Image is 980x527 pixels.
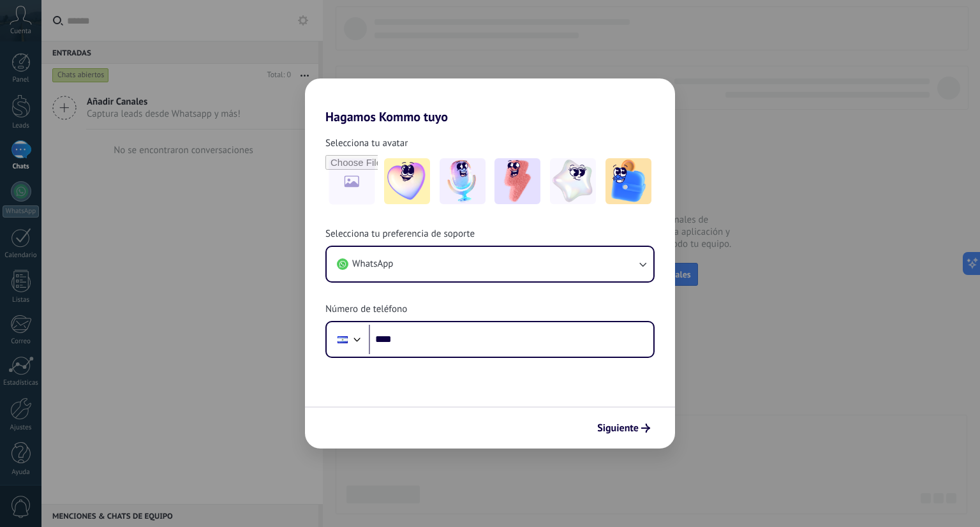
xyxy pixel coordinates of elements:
span: Selecciona tu avatar [325,137,408,150]
span: Siguiente [597,424,639,433]
button: Siguiente [591,417,656,439]
img: -3.jpeg [494,158,540,204]
div: El Salvador: + 503 [330,326,355,353]
span: Número de teléfono [325,303,407,316]
img: -2.jpeg [440,158,486,204]
span: Selecciona tu preferencia de soporte [325,228,475,241]
span: WhatsApp [352,258,393,271]
img: -4.jpeg [550,158,596,204]
button: WhatsApp [327,247,653,281]
img: -5.jpeg [605,158,651,204]
img: -1.jpeg [384,158,430,204]
h2: Hagamos Kommo tuyo [305,78,675,124]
